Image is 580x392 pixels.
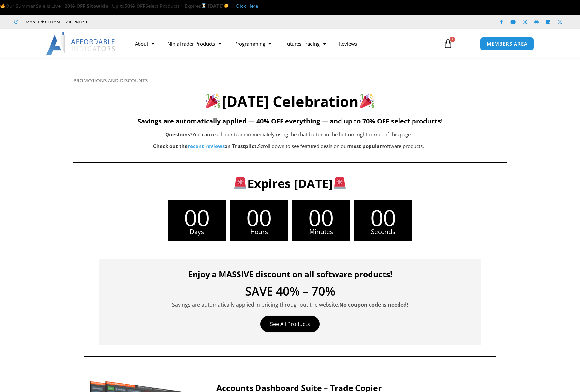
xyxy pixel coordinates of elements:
[480,37,534,51] a: MEMBERS AREA
[106,142,471,151] p: Scroll down to see featured deals on our software products.
[292,229,350,235] span: Minutes
[73,78,507,84] h6: PROMOTIONS AND DISCOUNTS
[168,206,226,229] span: 00
[339,301,408,308] strong: No coupon code is needed!
[228,36,278,51] a: Programming
[349,143,382,149] b: most popular
[109,285,471,297] h4: SAVE 40% – 70%
[46,32,116,55] img: LogoAI | Affordable Indicators – NinjaTrader
[65,3,85,9] strong: 20% OFF
[128,36,161,51] a: About
[108,176,472,191] h3: Expires [DATE]
[208,3,229,9] strong: [DATE]
[360,94,374,108] img: 🎉
[354,229,412,235] span: Seconds
[230,206,288,229] span: 00
[109,269,471,279] h4: Enjoy a MASSIVE discount on all software products!
[334,177,346,189] img: 🚨
[165,131,192,138] b: Questions?
[87,3,108,9] strong: Sitewide
[168,229,226,235] span: Days
[153,143,258,149] strong: Check out the on Trustpilot.
[434,34,462,53] a: 1
[109,300,471,309] p: Savings are automatically applied in pricing throughout the website.
[230,229,288,235] span: Hours
[106,130,471,139] p: You can reach our team immediately using the chat button in the bottom right corner of this page.
[234,177,246,189] img: 🚨
[188,143,225,149] a: recent reviews
[206,94,220,108] img: 🎉
[97,19,195,25] iframe: Customer reviews powered by Trustpilot
[161,36,228,51] a: NinjaTrader Products
[260,316,320,332] a: See All Products
[201,3,206,8] img: ⌛
[124,3,145,9] strong: 50% OFF
[24,18,88,26] span: Mon - Fri: 8:00 AM – 6:00 PM EST
[236,3,258,9] a: Click Here
[0,3,5,8] img: 🔥
[450,37,455,42] span: 1
[487,41,528,46] span: MEMBERS AREA
[278,36,332,51] a: Futures Trading
[558,370,573,385] iframe: Intercom live chat
[292,206,350,229] span: 00
[354,206,412,229] span: 00
[128,36,436,51] nav: Menu
[73,117,507,125] h5: Savings are automatically applied — 40% OFF everything — and up to 70% OFF select products!
[224,3,229,8] img: 🌞
[73,92,507,111] h2: [DATE] Celebration
[332,36,364,51] a: Reviews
